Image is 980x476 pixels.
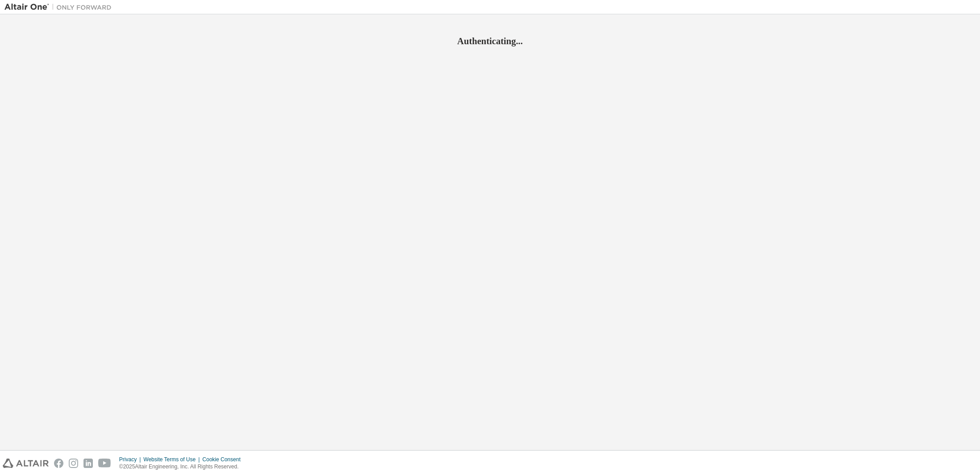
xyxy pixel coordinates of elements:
div: Website Terms of Use [143,456,202,463]
div: Cookie Consent [202,456,246,463]
h2: Authenticating... [4,35,976,47]
img: facebook.svg [54,459,63,468]
img: linkedin.svg [83,459,93,468]
img: instagram.svg [69,459,78,468]
img: Altair One [4,3,116,12]
img: altair_logo.svg [3,459,49,468]
p: © 2025 Altair Engineering, Inc. All Rights Reserved. [119,463,246,471]
div: Privacy [119,456,143,463]
img: youtube.svg [98,459,111,468]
